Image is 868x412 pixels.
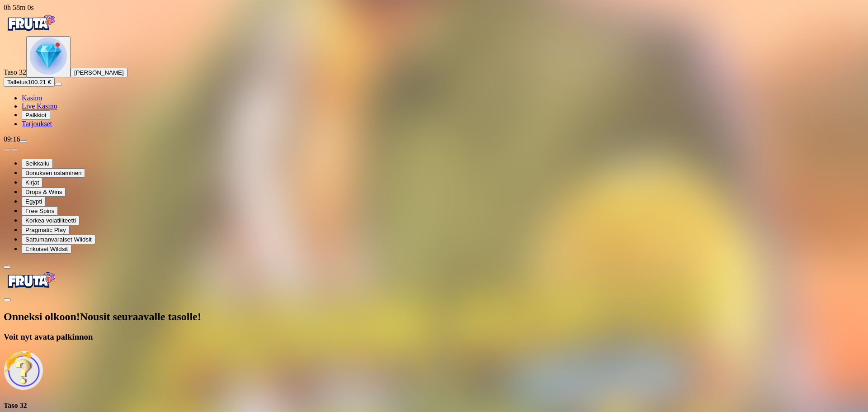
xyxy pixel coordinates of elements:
nav: Primary [4,12,864,128]
a: poker-chip iconLive Kasino [22,102,57,110]
a: gift-inverted iconTarjoukset [22,120,52,128]
button: level unlocked [26,36,71,77]
button: menu [20,140,27,143]
button: Pragmatic Play [22,225,70,235]
button: prev slide [4,148,11,151]
a: diamond iconKasino [22,94,42,102]
img: level unlocked [30,38,67,75]
button: Egypti [22,197,46,206]
button: Bonuksen ostaminen [22,168,85,178]
button: Free Spins [22,206,58,216]
span: Talletus [7,79,28,85]
span: 100.21 € [28,79,51,85]
img: Fruta [4,269,58,292]
img: Fruta [4,12,58,34]
button: [PERSON_NAME] [71,68,127,77]
span: Tarjoukset [22,120,52,128]
button: menu [55,83,62,85]
span: Live Kasino [22,102,57,110]
span: Korkea volatiliteetti [25,217,76,224]
span: Free Spins [25,208,54,214]
button: next slide [11,148,18,151]
button: Sattumanvaraiset Wildsit [22,235,95,244]
span: Bonuksen ostaminen [25,170,81,176]
button: Kirjat [22,178,42,187]
button: Drops & Wins [22,187,66,197]
button: chevron-left icon [4,266,11,269]
span: Pragmatic Play [25,227,66,233]
span: Taso 32 [4,68,26,76]
span: 09:16 [4,135,20,143]
button: Talletusplus icon100.21 € [4,77,55,87]
span: Sattumanvaraiset Wildsit [25,236,92,243]
span: Kasino [22,94,42,102]
span: Nousit seuraavalle tasolle! [80,311,201,322]
a: Fruta [4,28,58,36]
span: Palkkiot [25,112,47,118]
span: Onneksi olkoon! [4,311,80,322]
button: Seikkailu [22,159,53,168]
span: [PERSON_NAME] [74,69,124,76]
span: Erikoiset Wildsit [25,246,68,252]
a: Fruta [4,285,58,293]
span: user session time [4,4,34,11]
span: Egypti [25,198,42,205]
button: Erikoiset Wildsit [22,244,71,254]
button: reward iconPalkkiot [22,110,50,120]
h3: Voit nyt avata palkinnon [4,332,864,342]
button: Korkea volatiliteetti [22,216,80,225]
span: Kirjat [25,179,39,186]
img: Unlock reward icon [4,350,43,390]
button: close [4,298,11,301]
h4: Taso 32 [4,402,864,410]
span: Seikkailu [25,160,49,167]
span: Drops & Wins [25,189,62,195]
